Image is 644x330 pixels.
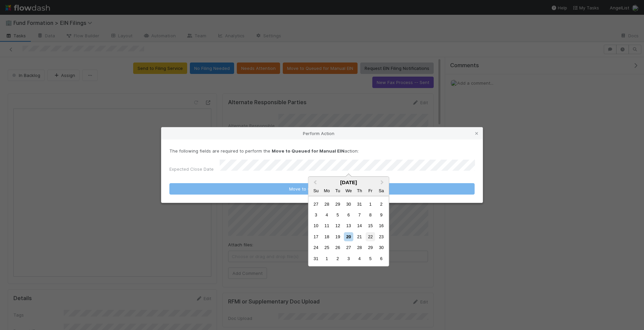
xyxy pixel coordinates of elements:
div: Choose Wednesday, August 20th, 2025 [344,232,353,241]
div: Choose Saturday, August 30th, 2025 [377,243,386,252]
div: Choose Wednesday, August 13th, 2025 [344,221,353,230]
div: Choose Sunday, August 24th, 2025 [311,243,320,252]
p: The following fields are required to perform the action: [169,148,475,154]
div: Wednesday [344,186,353,195]
button: Move to Queued for Manual EIN [169,183,475,195]
div: Choose Monday, September 1st, 2025 [322,254,331,263]
div: Choose Thursday, August 28th, 2025 [355,243,364,252]
div: Sunday [311,186,320,195]
div: Choose Date [308,176,389,266]
div: Choose Friday, August 29th, 2025 [366,243,375,252]
div: Choose Wednesday, August 27th, 2025 [344,243,353,252]
div: Choose Sunday, August 31st, 2025 [311,254,320,263]
div: Choose Monday, August 11th, 2025 [322,221,331,230]
div: Choose Tuesday, August 19th, 2025 [333,232,342,241]
div: Tuesday [333,186,342,195]
div: Choose Friday, August 15th, 2025 [366,221,375,230]
div: Choose Sunday, August 10th, 2025 [311,221,320,230]
div: Choose Tuesday, September 2nd, 2025 [333,254,342,263]
div: Choose Sunday, August 3rd, 2025 [311,210,320,219]
div: Choose Wednesday, July 30th, 2025 [344,200,353,209]
div: Thursday [355,186,364,195]
div: Choose Thursday, July 31st, 2025 [355,200,364,209]
div: Choose Monday, August 4th, 2025 [322,210,331,219]
button: Next Month [377,177,388,188]
div: Choose Thursday, September 4th, 2025 [355,254,364,263]
div: Saturday [377,186,386,195]
div: Choose Friday, August 1st, 2025 [366,200,375,209]
div: Monday [322,186,331,195]
div: Choose Saturday, August 2nd, 2025 [377,200,386,209]
div: Choose Thursday, August 21st, 2025 [355,232,364,241]
div: Choose Friday, August 22nd, 2025 [366,232,375,241]
div: Choose Wednesday, September 3rd, 2025 [344,254,353,263]
div: Choose Thursday, August 7th, 2025 [355,210,364,219]
div: Choose Saturday, August 16th, 2025 [377,221,386,230]
div: [DATE] [308,179,389,185]
div: Choose Friday, September 5th, 2025 [366,254,375,263]
button: Previous Month [309,177,320,188]
div: Choose Wednesday, August 6th, 2025 [344,210,353,219]
div: Choose Tuesday, August 26th, 2025 [333,243,342,252]
div: Choose Tuesday, August 5th, 2025 [333,210,342,219]
div: Choose Sunday, August 17th, 2025 [311,232,320,241]
div: Month August, 2025 [311,199,387,264]
div: Choose Friday, August 8th, 2025 [366,210,375,219]
div: Choose Monday, August 25th, 2025 [322,243,331,252]
div: Choose Saturday, August 9th, 2025 [377,210,386,219]
div: Choose Monday, August 18th, 2025 [322,232,331,241]
div: Choose Tuesday, August 12th, 2025 [333,221,342,230]
div: Choose Sunday, July 27th, 2025 [311,200,320,209]
div: Choose Tuesday, July 29th, 2025 [333,200,342,209]
label: Expected Close Date [169,166,214,172]
div: Choose Saturday, September 6th, 2025 [377,254,386,263]
div: Perform Action [161,127,483,139]
div: Friday [366,186,375,195]
div: Choose Monday, July 28th, 2025 [322,200,331,209]
strong: Move to Queued for Manual EIN [272,148,344,154]
div: Choose Thursday, August 14th, 2025 [355,221,364,230]
div: Choose Saturday, August 23rd, 2025 [377,232,386,241]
